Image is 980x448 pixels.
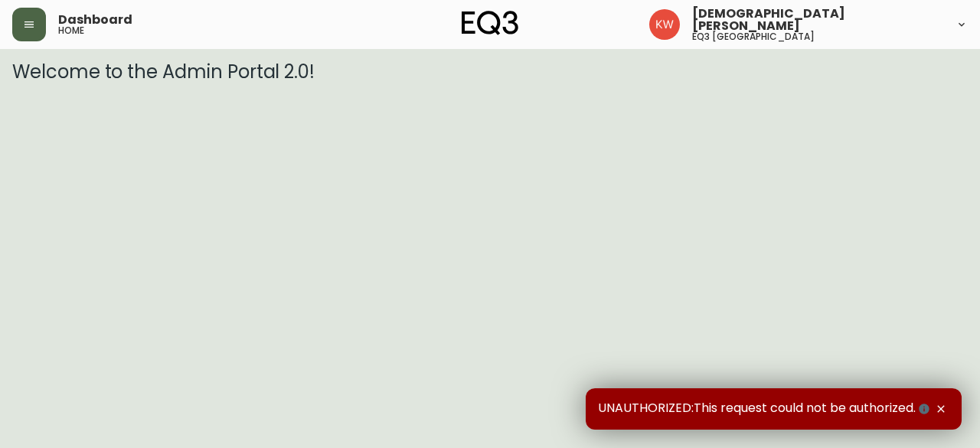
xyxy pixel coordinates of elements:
h3: Welcome to the Admin Portal 2.0! [12,61,968,83]
span: Dashboard [58,14,132,26]
img: logo [462,11,518,35]
h5: eq3 [GEOGRAPHIC_DATA] [692,32,815,41]
h5: home [58,26,84,35]
span: UNAUTHORIZED:This request could not be authorized. [598,401,933,417]
img: f33162b67396b0982c40ce2a87247151 [649,9,680,40]
span: [DEMOGRAPHIC_DATA][PERSON_NAME] [692,8,943,32]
